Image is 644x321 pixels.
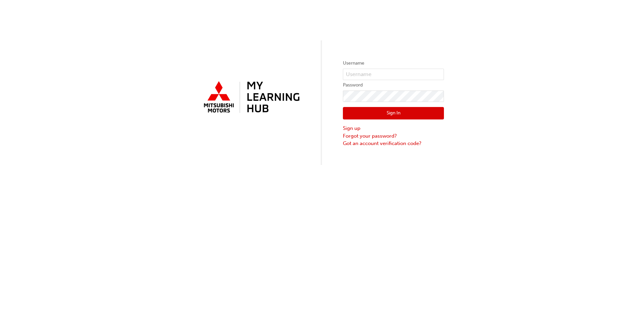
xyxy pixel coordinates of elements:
img: mmal [200,78,301,117]
a: Sign up [343,124,444,132]
a: Forgot your password? [343,132,444,140]
a: Got an account verification code? [343,140,444,147]
input: Username [343,69,444,80]
label: Password [343,81,444,89]
label: Username [343,59,444,67]
button: Sign In [343,107,444,120]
